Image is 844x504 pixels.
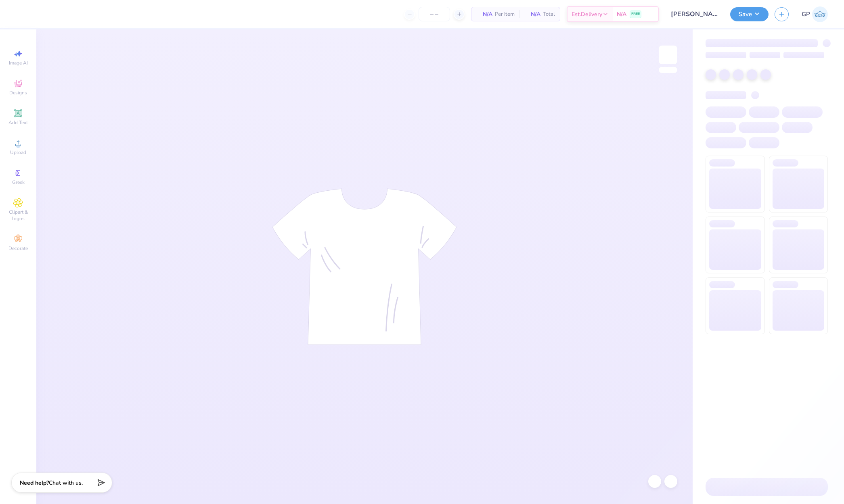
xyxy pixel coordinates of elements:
span: N/A [524,10,540,19]
input: – – [419,7,450,21]
span: Est. Delivery [572,10,602,19]
span: Clipart & logos [4,209,32,222]
span: Add Text [8,119,28,126]
button: Save [730,7,769,21]
span: Chat with us. [49,479,83,487]
span: N/A [476,10,492,19]
span: Upload [10,149,26,156]
span: GP [802,10,810,19]
span: Total [543,10,555,19]
span: Greek [12,179,25,185]
span: Per Item [495,10,515,19]
strong: Need help? [20,479,49,487]
a: GP [802,6,828,22]
span: N/A [617,10,626,19]
span: Image AI [9,60,28,66]
img: tee-skeleton.svg [272,188,457,345]
img: Germaine Penalosa [812,6,828,22]
span: Designs [9,90,27,96]
span: FREE [631,11,640,17]
span: Decorate [8,245,28,252]
input: Untitled Design [665,6,724,22]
